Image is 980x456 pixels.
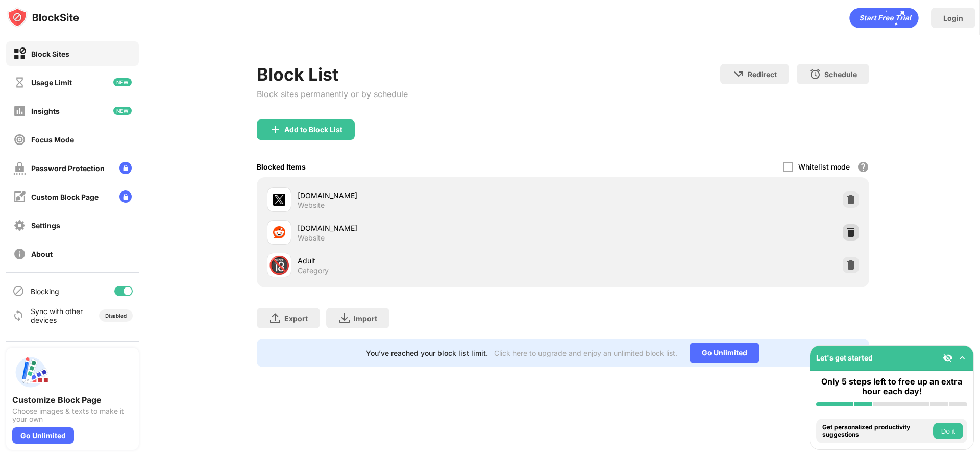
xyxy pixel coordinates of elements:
[31,250,53,258] div: About
[13,76,26,89] img: time-usage-off.svg
[957,353,967,363] img: omni-setup-toggle.svg
[298,190,563,201] div: [DOMAIN_NAME]
[268,255,290,276] div: 🔞
[824,70,857,79] div: Schedule
[31,287,59,296] div: Blocking
[943,14,963,22] div: Login
[298,233,325,243] div: Website
[849,8,919,28] div: animation
[13,47,26,60] img: block-on.svg
[31,307,83,324] div: Sync with other devices
[284,314,308,323] div: Export
[12,354,49,391] img: push-custom-page.svg
[113,107,132,115] img: new-icon.svg
[298,223,563,233] div: [DOMAIN_NAME]
[7,7,79,28] img: logo-blocksite.svg
[273,194,285,206] img: favicons
[31,50,69,58] div: Block Sites
[13,248,26,260] img: about-off.svg
[113,78,132,86] img: new-icon.svg
[119,162,132,174] img: lock-menu.svg
[257,162,306,171] div: Blocked Items
[12,309,24,322] img: sync-icon.svg
[13,133,26,146] img: focus-off.svg
[298,255,563,266] div: Adult
[273,226,285,238] img: favicons
[31,135,74,144] div: Focus Mode
[12,285,24,297] img: blocking-icon.svg
[354,314,377,323] div: Import
[13,219,26,232] img: settings-off.svg
[816,353,873,362] div: Let's get started
[31,221,60,230] div: Settings
[12,427,74,444] div: Go Unlimited
[13,162,26,175] img: password-protection-off.svg
[748,70,777,79] div: Redirect
[31,164,105,173] div: Password Protection
[31,193,99,201] div: Custom Block Page
[257,89,408,99] div: Block sites permanently or by schedule
[31,78,72,87] div: Usage Limit
[284,126,342,134] div: Add to Block List
[105,313,127,319] div: Disabled
[366,349,488,357] div: You’ve reached your block list limit.
[12,407,133,423] div: Choose images & texts to make it your own
[816,377,967,396] div: Only 5 steps left to free up an extra hour each day!
[933,423,963,439] button: Do it
[12,395,133,405] div: Customize Block Page
[13,190,26,203] img: customize-block-page-off.svg
[494,349,677,357] div: Click here to upgrade and enjoy an unlimited block list.
[119,190,132,203] img: lock-menu.svg
[822,424,930,439] div: Get personalized productivity suggestions
[943,353,953,363] img: eye-not-visible.svg
[31,107,60,115] div: Insights
[298,266,329,275] div: Category
[298,201,325,210] div: Website
[13,105,26,117] img: insights-off.svg
[798,162,850,171] div: Whitelist mode
[690,343,759,363] div: Go Unlimited
[257,64,408,85] div: Block List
